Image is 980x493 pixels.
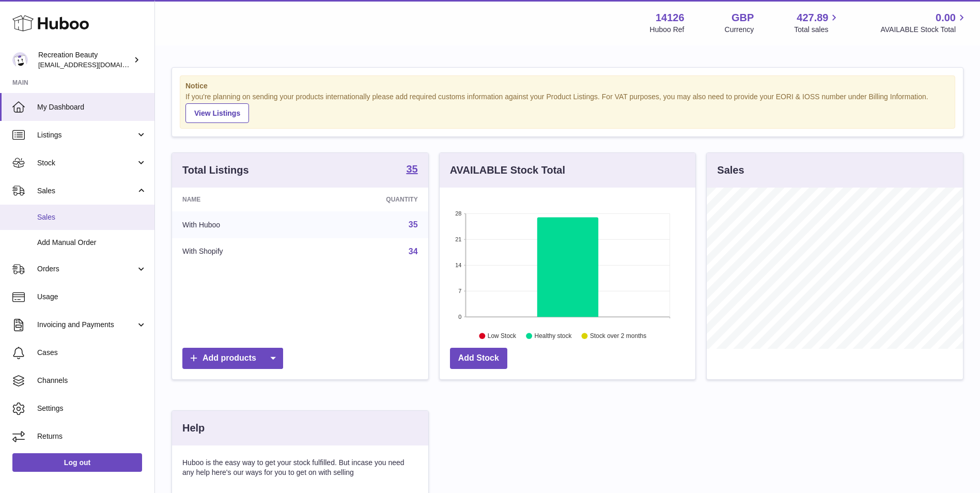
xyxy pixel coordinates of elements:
td: With Shopify [172,238,310,265]
a: Add Stock [450,348,507,369]
span: 427.89 [797,11,828,25]
span: AVAILABLE Stock Total [880,25,968,35]
th: Quantity [310,188,428,211]
text: Stock over 2 months [590,332,646,340]
span: Settings [37,404,147,413]
span: My Dashboard [37,102,147,112]
strong: GBP [732,11,754,25]
text: Healthy stock [534,332,572,340]
a: 35 [406,164,417,176]
div: Recreation Beauty [38,50,131,70]
a: 0.00 AVAILABLE Stock Total [880,11,968,35]
a: Log out [12,453,142,472]
strong: Notice [185,81,950,91]
text: Low Stock [488,332,517,340]
strong: 35 [406,164,417,174]
span: Returns [37,432,147,441]
span: Sales [37,212,147,222]
td: With Huboo [172,211,310,238]
span: Total sales [794,25,840,35]
span: Sales [37,186,136,196]
img: customercare@recreationbeauty.com [12,52,28,68]
span: Channels [37,376,147,386]
a: View Listings [185,103,249,123]
span: Stock [37,158,136,168]
div: Huboo Ref [650,25,685,35]
span: 0.00 [936,11,956,25]
text: 28 [455,210,461,217]
span: Orders [37,264,136,274]
a: 34 [409,247,418,256]
span: Cases [37,348,147,358]
h3: Sales [717,163,744,177]
strong: 14126 [656,11,685,25]
text: 0 [458,314,461,320]
th: Name [172,188,310,211]
text: 21 [455,236,461,242]
span: [EMAIL_ADDRESS][DOMAIN_NAME] [38,60,152,69]
h3: Total Listings [182,163,249,177]
span: Listings [37,130,136,140]
text: 7 [458,288,461,294]
text: 14 [455,262,461,268]
a: 427.89 Total sales [794,11,840,35]
p: Huboo is the easy way to get your stock fulfilled. But incase you need any help here's our ways f... [182,458,418,477]
div: If you're planning on sending your products internationally please add required customs informati... [185,92,950,123]
span: Invoicing and Payments [37,320,136,330]
a: 35 [409,220,418,229]
span: Usage [37,292,147,302]
div: Currency [725,25,754,35]
a: Add products [182,348,283,369]
span: Add Manual Order [37,238,147,248]
h3: Help [182,421,205,435]
h3: AVAILABLE Stock Total [450,163,565,177]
